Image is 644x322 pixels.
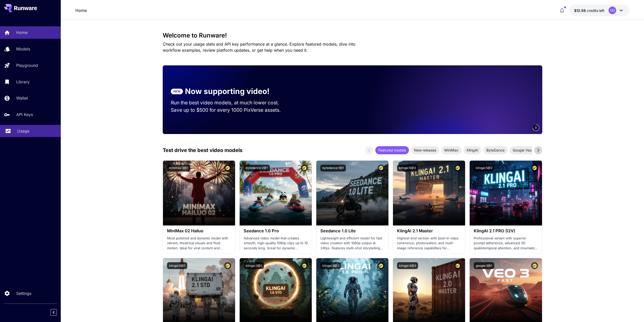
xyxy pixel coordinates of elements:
[397,229,461,233] h3: KlingAI 2.1 Master
[378,165,384,172] button: Certified Model – Vetted for best performance and includes a commercial license.
[569,5,629,16] button: $12.55802DO
[510,146,535,154] div: Google Veo
[474,165,494,172] button: klingai:5@2
[397,262,418,269] button: klingai:4@3
[163,161,235,225] img: alt
[16,62,38,68] p: Playground
[240,161,312,225] img: alt
[167,236,231,251] p: Most polished and dynamic model with vibrant, theatrical visuals and fluid motion. Ideal for vira...
[375,147,409,153] span: Featured models
[320,165,346,172] button: bytedance:1@1
[301,262,308,269] button: Certified Model – Vetted for best performance and includes a commercial license.
[609,7,616,14] div: DO
[441,147,462,153] span: MiniMax
[17,128,29,134] p: Usage
[454,165,461,172] button: Certified Model – Vetted for best performance and includes a commercial license.
[320,229,384,233] h3: Seedance 1.0 Lite
[54,308,61,317] div: Collapse sidebar
[411,147,439,153] span: New releases
[454,262,461,269] button: Certified Model – Vetted for best performance and includes a commercial license.
[244,165,270,172] button: bytedance:2@1
[483,146,508,154] div: ByteDance
[397,165,418,172] button: klingai:5@3
[16,290,31,296] p: Settings
[163,32,542,39] h3: Welcome to Runware!
[16,79,30,85] p: Library
[316,161,388,225] img: alt
[163,42,356,53] span: Check out your usage stats and API key performance at a glance. Explore featured models, dive int...
[167,229,231,233] h3: MiniMax 02 Hailuo
[378,262,384,269] button: Certified Model – Vetted for best performance and includes a commercial license.
[510,147,535,153] span: Google Veo
[474,229,538,233] h3: KlingAI 2.1 PRO (I2V)
[16,95,28,101] p: Wallet
[441,146,462,154] div: MiniMax
[16,111,33,118] p: API Keys
[464,146,481,154] div: KlingAI
[171,99,289,106] p: Run the best video models, at much lower cost.
[474,262,494,269] button: google:3@1
[224,262,231,269] button: Certified Model – Vetted for best performance and includes a commercial license.
[185,86,269,97] p: Now supporting video!
[474,236,538,251] p: Professional variant with superior prompt adherence, advanced 3D spatiotemporal attention, and ci...
[50,309,57,316] button: Collapse sidebar
[301,165,308,172] button: Certified Model – Vetted for best performance and includes a commercial license.
[375,146,409,154] div: Featured models
[470,161,542,225] img: alt
[574,8,605,13] div: $12.55802
[244,236,308,251] p: Advanced video model that creates smooth, high-quality 1080p clips up to 10 seconds long. Great f...
[587,8,605,13] span: credits left
[163,146,242,154] p: Test drive the best video models
[393,161,465,225] img: alt
[173,89,180,94] p: NEW
[411,146,439,154] div: New releases
[464,147,481,153] span: KlingAI
[320,236,384,251] p: Lightweight and efficient model for fast video creation with 1080p output at 24fps. Features mult...
[16,29,28,35] p: Home
[397,236,461,251] p: Highest-end version with best-in-class coherence, photorealism, and multi-image reference capabil...
[244,262,264,269] button: klingai:3@1
[75,7,87,13] nav: breadcrumb
[171,106,289,114] p: Save up to $500 for every 1000 PixVerse assets.
[167,165,190,172] button: minimax:3@1
[244,229,308,233] h3: Seedance 1.0 Pro
[531,165,538,172] button: Certified Model – Vetted for best performance and includes a commercial license.
[16,46,30,52] p: Models
[574,8,587,13] span: $12.56
[224,165,231,172] button: Certified Model – Vetted for best performance and includes a commercial license.
[75,7,87,13] a: Home
[483,147,508,153] span: ByteDance
[531,262,538,269] button: Certified Model – Vetted for best performance and includes a commercial license.
[320,262,341,269] button: klingai:3@2
[167,262,187,269] button: klingai:5@1
[535,126,537,129] span: 2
